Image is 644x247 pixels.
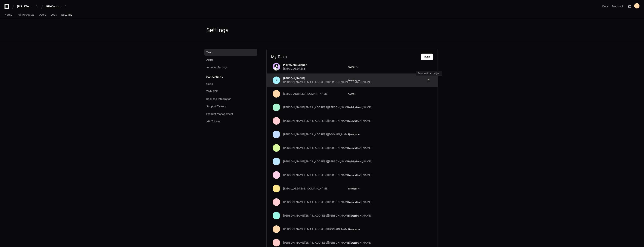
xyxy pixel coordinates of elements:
a: Account Settings [204,64,257,71]
div: GP-Connection Central [46,5,62,8]
button: Member [348,214,361,218]
p: PlayerZero Support [283,63,307,67]
span: [PERSON_NAME][EMAIL_ADDRESS][PERSON_NAME][DOMAIN_NAME] [283,160,372,163]
p: [PERSON_NAME] [283,77,372,80]
a: Docs [602,5,608,8]
h2: My Team [271,55,421,59]
span: [PERSON_NAME][EMAIL_ADDRESS][PERSON_NAME][DOMAIN_NAME] [283,80,372,84]
span: [EMAIL_ADDRESS] [283,67,306,70]
span: [PERSON_NAME][EMAIL_ADDRESS][PERSON_NAME][DOMAIN_NAME] [283,241,372,245]
span: Owner [348,92,355,95]
span: [PERSON_NAME][EMAIL_ADDRESS][PERSON_NAME][DOMAIN_NAME] [283,214,372,217]
button: Member [348,133,361,136]
span: Pull Requests [17,14,34,16]
span: [EMAIL_ADDRESS][DOMAIN_NAME] [283,187,328,190]
h1: K [276,79,277,82]
button: Invite [421,54,433,60]
button: Member [348,200,361,204]
span: Code [206,82,213,86]
button: Member [348,106,361,109]
span: [EMAIL_ADDRESS][DOMAIN_NAME] [283,92,328,96]
span: Logs [51,14,57,16]
span: Alerts [206,58,213,62]
button: Member [348,227,361,231]
span: [PERSON_NAME][EMAIL_ADDRESS][PERSON_NAME][DOMAIN_NAME] [283,146,372,150]
a: API Tokens [204,118,257,125]
a: Alerts [204,56,257,63]
a: Code [204,80,257,87]
button: Member [348,160,361,164]
span: Support Tickets [206,105,226,108]
span: [PERSON_NAME][EMAIL_ADDRESS][PERSON_NAME][DOMAIN_NAME] [283,173,372,177]
span: [PERSON_NAME][EMAIL_ADDRESS][PERSON_NAME][DOMAIN_NAME] [283,105,372,109]
span: [PERSON_NAME][EMAIL_ADDRESS][PERSON_NAME][DOMAIN_NAME] [283,119,372,123]
span: Home [5,14,12,16]
span: Backend Integration [206,97,231,101]
span: Account Settings [206,65,228,69]
button: Member [348,241,361,245]
a: Users [39,11,46,19]
a: Settings [61,11,72,19]
span: Settings [61,14,72,16]
span: Web SDK [206,89,218,93]
span: API Tokens [206,120,220,123]
button: Member [348,119,361,123]
button: Member [348,79,361,82]
button: Member [348,146,361,150]
button: [US_STATE] Pacific [15,3,39,10]
a: Product Management [204,111,257,117]
a: Logs [51,11,57,19]
span: [PERSON_NAME][EMAIL_ADDRESS][PERSON_NAME][DOMAIN_NAME] [283,200,372,204]
span: Team [206,50,213,54]
span: Users [39,14,46,16]
a: Pull Requests [17,11,34,19]
div: Remove from project [416,71,442,76]
a: Backend Integration [204,95,257,102]
span: [PERSON_NAME][EMAIL_ADDRESS][DOMAIN_NAME] [283,133,350,136]
a: Home [5,11,12,19]
button: Feedback [611,5,624,8]
span: [PERSON_NAME][EMAIL_ADDRESS][DOMAIN_NAME] [283,227,350,231]
button: Member [348,187,361,191]
button: GP-Connection Central [44,3,68,10]
button: Owner [348,65,359,69]
a: Team [204,49,257,56]
button: Member [348,173,361,177]
a: Web SDK [204,88,257,95]
a: Support Tickets [204,103,257,110]
span: Product Management [206,112,233,116]
div: [US_STATE] Pacific [17,5,33,8]
img: avatar [273,63,280,70]
div: Settings [206,27,228,34]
